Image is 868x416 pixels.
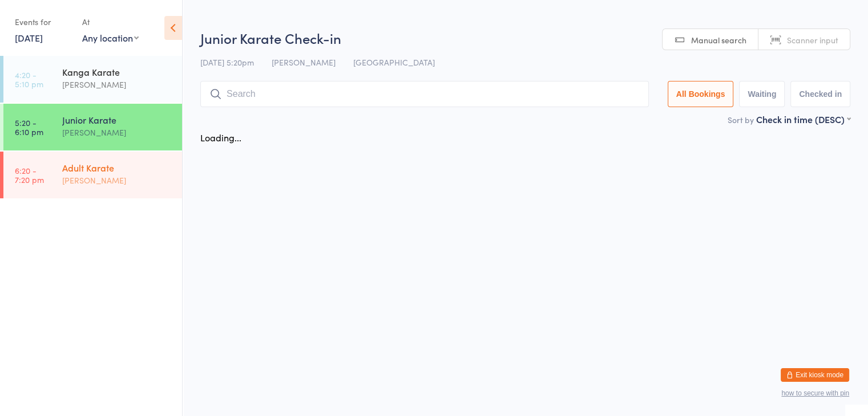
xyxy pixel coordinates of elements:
div: [PERSON_NAME] [62,174,172,187]
h2: Junior Karate Check-in [200,28,850,47]
div: Kanga Karate [62,66,172,78]
button: Exit kiosk mode [781,368,849,382]
time: 5:20 - 6:10 pm [15,118,43,136]
div: Any location [82,31,139,44]
span: Manual search [691,34,746,46]
div: Check in time (DESC) [756,113,850,125]
div: Events for [15,13,71,31]
a: 6:20 -7:20 pmAdult Karate[PERSON_NAME] [3,152,182,198]
button: how to secure with pin [781,389,849,397]
a: [DATE] [15,31,43,44]
time: 6:20 - 7:20 pm [15,166,44,184]
input: Search [200,81,649,107]
button: All Bookings [668,81,734,107]
button: Waiting [739,81,785,107]
span: Scanner input [787,34,838,46]
button: Checked in [790,81,850,107]
div: [PERSON_NAME] [62,126,172,139]
div: Loading... [200,131,241,144]
a: 4:20 -5:10 pmKanga Karate[PERSON_NAME] [3,56,182,103]
div: Adult Karate [62,161,172,174]
div: Junior Karate [62,113,172,126]
span: [DATE] 5:20pm [200,56,254,68]
div: [PERSON_NAME] [62,78,172,91]
time: 4:20 - 5:10 pm [15,70,43,88]
a: 5:20 -6:10 pmJunior Karate[PERSON_NAME] [3,104,182,150]
span: [PERSON_NAME] [272,56,336,68]
span: [GEOGRAPHIC_DATA] [353,56,435,68]
label: Sort by [728,114,754,125]
div: At [82,13,139,31]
